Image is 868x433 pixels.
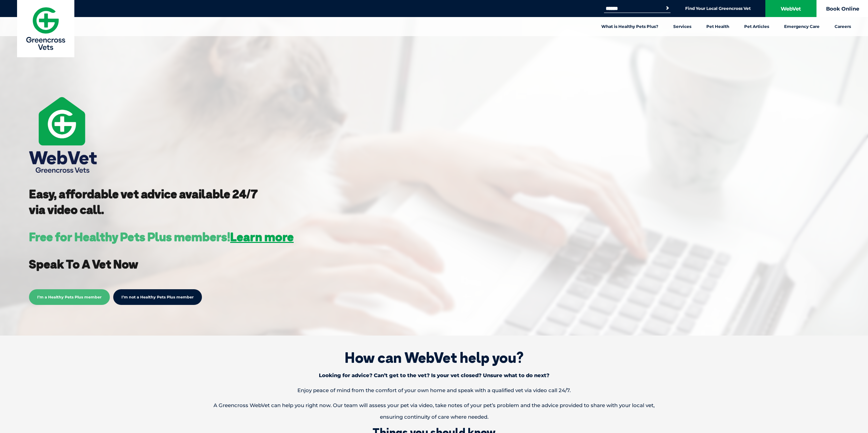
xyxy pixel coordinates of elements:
a: What is Healthy Pets Plus? [594,17,666,36]
span: I’m a Healthy Pets Plus member [29,289,110,305]
a: Pet Health [699,17,737,36]
p: Enjoy peace of mind from the comfort of your own home and speak with a qualified vet via video ca... [95,385,773,396]
h1: How can WebVet help you? [10,349,858,366]
a: I’m not a Healthy Pets Plus member [113,289,202,305]
p: Looking for advice? Can’t get to the vet? Is your vet closed? Unsure what to do next? [95,370,773,381]
strong: Easy, affordable vet advice available 24/7 via video call. [29,186,258,217]
h3: Free for Healthy Pets Plus members! [29,231,294,243]
button: Search [664,5,671,12]
a: Learn more [230,229,294,244]
a: I’m a Healthy Pets Plus member [29,294,110,300]
a: Services [666,17,699,36]
a: Careers [827,17,858,36]
strong: Speak To A Vet Now [29,257,138,272]
a: Emergency Care [777,17,827,36]
p: A Greencross WebVet can help you right now. Our team will assess your pet via video, take notes o... [95,400,773,423]
a: Pet Articles [737,17,777,36]
a: Find Your Local Greencross Vet [685,6,751,11]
